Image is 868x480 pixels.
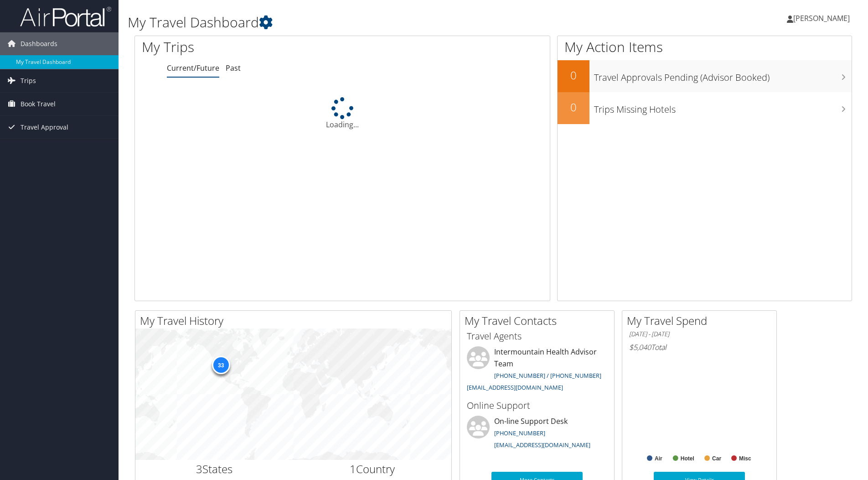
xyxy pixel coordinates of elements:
[494,441,590,449] a: [EMAIL_ADDRESS][DOMAIN_NAME]
[629,342,770,352] h6: Total
[300,461,445,477] h2: Country
[655,455,662,462] text: Air
[787,5,859,32] a: [PERSON_NAME]
[462,416,612,453] li: On-line Support Desk
[494,429,545,437] a: [PHONE_NUMBER]
[594,99,852,116] h3: Trips Missing Hotels
[494,371,601,380] a: [PHONE_NUMBER] / [PHONE_NUMBER]
[212,356,230,374] div: 33
[558,60,852,92] a: 0Travel Approvals Pending (Advisor Booked)
[558,37,852,57] h1: My Action Items
[21,93,56,115] span: Book Travel
[712,455,721,462] text: Car
[462,346,612,395] li: Intermountain Health Advisor Team
[558,68,589,83] h2: 0
[21,32,57,55] span: Dashboards
[226,63,241,73] a: Past
[467,383,563,391] a: [EMAIL_ADDRESS][DOMAIN_NAME]
[20,6,111,27] img: airportal-logo.png
[196,461,202,476] span: 3
[21,69,36,92] span: Trips
[793,13,850,23] span: [PERSON_NAME]
[629,342,651,352] span: $5,040
[350,461,356,476] span: 1
[467,399,607,412] h3: Online Support
[558,92,852,124] a: 0Trips Missing Hotels
[627,313,776,329] h2: My Travel Spend
[21,116,68,139] span: Travel Approval
[681,455,694,462] text: Hotel
[135,97,550,130] div: Loading...
[142,37,370,57] h1: My Trips
[140,313,451,329] h2: My Travel History
[629,330,770,339] h6: [DATE] - [DATE]
[167,63,219,73] a: Current/Future
[594,67,852,84] h3: Travel Approvals Pending (Advisor Booked)
[128,13,615,32] h1: My Travel Dashboard
[739,455,751,462] text: Misc
[465,313,614,329] h2: My Travel Contacts
[142,461,287,477] h2: States
[558,99,589,115] h2: 0
[467,330,607,343] h3: Travel Agents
